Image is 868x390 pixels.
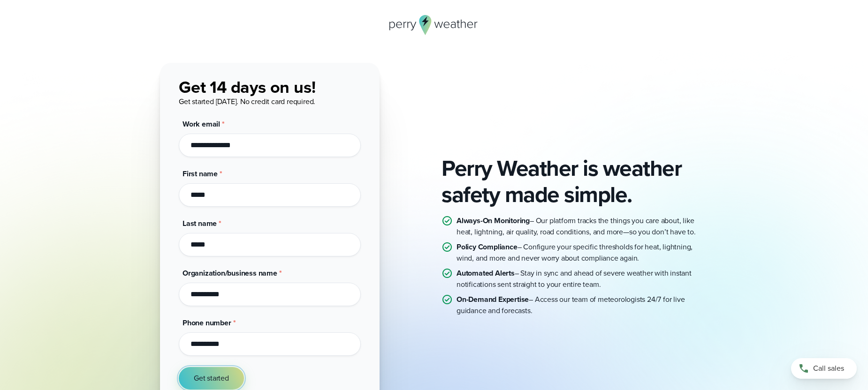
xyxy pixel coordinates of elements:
a: Call sales [791,358,857,379]
span: Call sales [813,363,844,374]
span: Get started [194,373,229,384]
p: – Stay in sync and ahead of severe weather with instant notifications sent straight to your entir... [457,268,708,290]
strong: Automated Alerts [457,268,515,278]
span: Last name [183,218,217,229]
span: Work email [183,119,220,129]
span: Get started [DATE]. No credit card required. [179,96,315,107]
strong: Policy Compliance [457,241,518,252]
button: Get started [179,367,244,390]
p: – Our platform tracks the things you care about, like heat, lightning, air quality, road conditio... [457,215,708,238]
p: – Configure your specific thresholds for heat, lightning, wind, and more and never worry about co... [457,241,708,264]
span: First name [183,168,218,179]
strong: Always-On Monitoring [457,215,530,226]
span: Get 14 days on us! [179,75,315,99]
strong: On-Demand Expertise [457,294,529,305]
span: Organization/business name [183,268,277,278]
h2: Perry Weather is weather safety made simple. [442,155,708,208]
span: Phone number [183,317,231,328]
p: – Access our team of meteorologists 24/7 for live guidance and forecasts. [457,294,708,316]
